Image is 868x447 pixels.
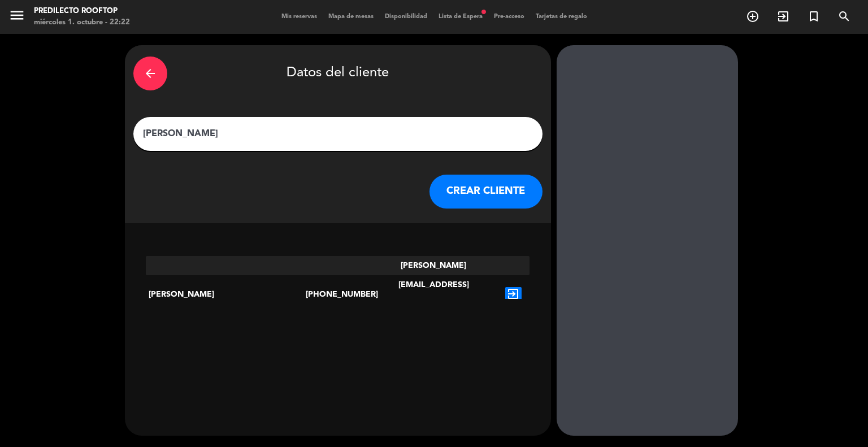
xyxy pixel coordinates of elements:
[429,175,542,209] button: CREAR CLIENTE
[488,14,530,20] span: Pre-acceso
[34,6,130,17] div: Predilecto Rooftop
[505,287,522,302] i: exit_to_app
[144,67,157,80] i: arrow_back
[776,10,790,23] i: exit_to_app
[34,17,130,28] div: miércoles 1. octubre - 22:22
[807,10,821,23] i: turned_in_not
[837,10,851,23] i: search
[746,10,759,23] i: add_circle_outline
[8,7,25,28] button: menu
[8,7,25,24] i: menu
[379,14,433,20] span: Disponibilidad
[306,256,370,333] div: [PHONE_NUMBER]
[530,14,593,20] span: Tarjetas de regalo
[142,126,534,142] input: Escriba nombre, correo electrónico o número de teléfono...
[433,14,488,20] span: Lista de Espera
[146,256,306,333] div: [PERSON_NAME]
[276,14,323,20] span: Mis reservas
[480,8,487,15] span: fiber_manual_record
[323,14,379,20] span: Mapa de mesas
[370,256,497,333] div: [PERSON_NAME][EMAIL_ADDRESS][PERSON_NAME][DOMAIN_NAME]
[133,54,542,93] div: Datos del cliente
